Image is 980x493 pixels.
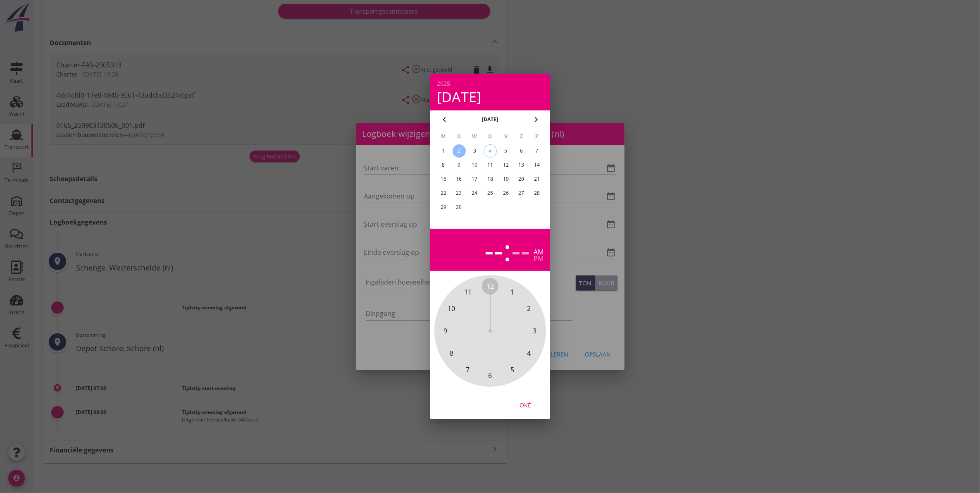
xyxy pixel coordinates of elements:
span: 8 [449,348,453,358]
div: am [534,249,544,255]
span: 7 [466,365,470,375]
span: 10 [448,304,455,314]
div: 2025 [437,81,544,86]
span: 3 [533,326,536,336]
button: 7 [530,144,544,158]
div: Oké [514,401,537,409]
div: [DATE] [437,90,544,104]
span: 1 [510,287,514,297]
button: 11 [483,158,496,172]
i: chevron_left [439,115,449,124]
button: 12 [499,158,512,172]
th: W [467,129,482,144]
span: : [503,235,511,264]
th: M [436,129,451,144]
div: -- [511,235,530,264]
th: V [498,129,513,144]
div: 4 [484,145,496,157]
i: chevron_right [531,115,541,124]
button: 17 [468,172,481,186]
button: 16 [452,172,465,186]
button: 22 [436,187,450,200]
button: 5 [499,144,512,158]
button: 30 [452,201,465,214]
span: 11 [464,287,472,297]
button: 24 [468,187,481,200]
button: 21 [530,172,544,186]
button: 3 [468,144,481,158]
button: 14 [530,158,544,172]
button: 10 [468,158,481,172]
th: Z [514,129,529,144]
button: 25 [483,187,496,200]
button: 20 [515,172,528,186]
div: pm [534,255,544,262]
button: 13 [515,158,528,172]
button: 29 [436,201,450,214]
span: 6 [488,371,492,381]
button: 8 [436,158,450,172]
button: 15 [436,172,450,186]
button: 6 [515,144,528,158]
span: 9 [444,326,447,336]
button: 4 [483,144,496,158]
span: 4 [527,348,531,358]
span: 12 [486,281,494,291]
button: 19 [499,172,512,186]
button: 23 [452,187,465,200]
span: 5 [510,365,514,375]
button: 18 [483,172,496,186]
button: Oké [507,397,544,412]
button: 9 [452,158,465,172]
button: [DATE] [479,113,501,126]
button: 1 [436,144,450,158]
button: 2 [452,144,465,158]
button: 27 [515,187,528,200]
span: 2 [527,304,531,314]
th: D [451,129,466,144]
button: 28 [530,187,544,200]
button: 26 [499,187,512,200]
th: D [483,129,498,144]
th: Z [529,129,544,144]
div: -- [484,235,503,264]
